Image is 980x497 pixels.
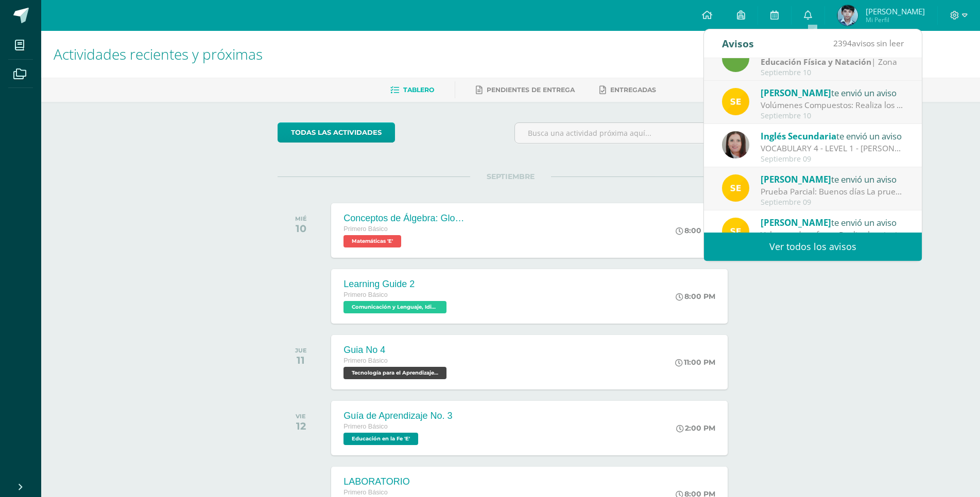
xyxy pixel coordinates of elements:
[296,413,306,420] div: VIE
[761,186,904,198] div: Prueba Parcial: Buenos días La prueba Parcial se realizará la próxima semana en los siguientes dí...
[278,122,395,143] a: todas las Actividades
[761,56,904,68] div: | Zona
[761,172,904,186] div: te envió un aviso
[676,292,715,301] div: 8:00 PM
[866,6,925,16] span: [PERSON_NAME]
[343,213,467,224] div: Conceptos de Álgebra: Glosario
[390,82,434,98] a: Tablero
[295,354,307,366] div: 11
[470,172,551,181] span: SEPTIEMBRE
[343,235,401,247] span: Matemáticas 'E'
[343,476,449,487] div: LABORATORIO
[722,131,749,158] img: 8af0450cf43d44e38c4a1497329761f3.png
[722,29,754,58] div: Avisos
[343,411,452,421] div: Guía de Aprendizaje No. 3
[343,433,418,445] span: Educación en la Fe 'E'
[343,225,387,233] span: Primero Básico
[675,358,715,367] div: 11:00 PM
[833,38,852,49] span: 2394
[761,112,904,120] div: Septiembre 10
[515,123,743,143] input: Busca una actividad próxima aquí...
[761,216,904,229] div: te envió un aviso
[722,218,749,245] img: 03c2987289e60ca238394da5f82a525a.png
[343,489,387,496] span: Primero Básico
[343,423,387,430] span: Primero Básico
[54,44,263,64] span: Actividades recientes y próximas
[295,347,307,354] div: JUE
[476,82,575,98] a: Pendientes de entrega
[295,222,307,235] div: 10
[676,226,715,235] div: 8:00 PM
[676,423,715,433] div: 2:00 PM
[761,130,836,142] span: Inglés Secundaria
[761,68,904,77] div: Septiembre 10
[343,357,387,364] span: Primero Básico
[610,86,656,94] span: Entregadas
[761,155,904,164] div: Septiembre 09
[761,129,904,143] div: te envió un aviso
[343,279,449,290] div: Learning Guide 2
[487,86,575,94] span: Pendientes de entrega
[343,367,446,379] span: Tecnología para el Aprendizaje y la Comunicación (Informática) 'E'
[761,99,904,111] div: Volúmenes Compuestos: Realiza los siguientes ejercicios en tu cuaderno. Debes encontrar el volume...
[761,86,904,99] div: te envió un aviso
[296,420,306,432] div: 12
[343,291,387,298] span: Primero Básico
[761,173,831,185] span: [PERSON_NAME]
[403,86,434,94] span: Tablero
[722,88,749,115] img: 03c2987289e60ca238394da5f82a525a.png
[704,233,922,261] a: Ver todos los avisos
[343,345,449,356] div: Guia No 4
[837,5,858,26] img: 4eee16acf979dd6f8c8e8c5c2d1c528a.png
[761,229,904,241] div: Volumen de esferas: Realiza los siguientes ejercicios en tu cuaderno. Debes encontrar el volumen ...
[761,198,904,207] div: Septiembre 09
[761,143,904,154] div: VOCABULARY 4 - LEVEL 1 - KRISSETE RIVAS: Dear students, I'm sending you the document and link. Ge...
[343,301,446,313] span: Comunicación y Lenguaje, Idioma Extranjero Inglés 'E'
[761,87,831,99] span: [PERSON_NAME]
[761,217,831,228] span: [PERSON_NAME]
[833,38,904,49] span: avisos sin leer
[599,82,656,98] a: Entregadas
[295,215,307,222] div: MIÉ
[722,174,749,202] img: 03c2987289e60ca238394da5f82a525a.png
[866,15,925,24] span: Mi Perfil
[761,56,871,67] strong: Educación Física y Natación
